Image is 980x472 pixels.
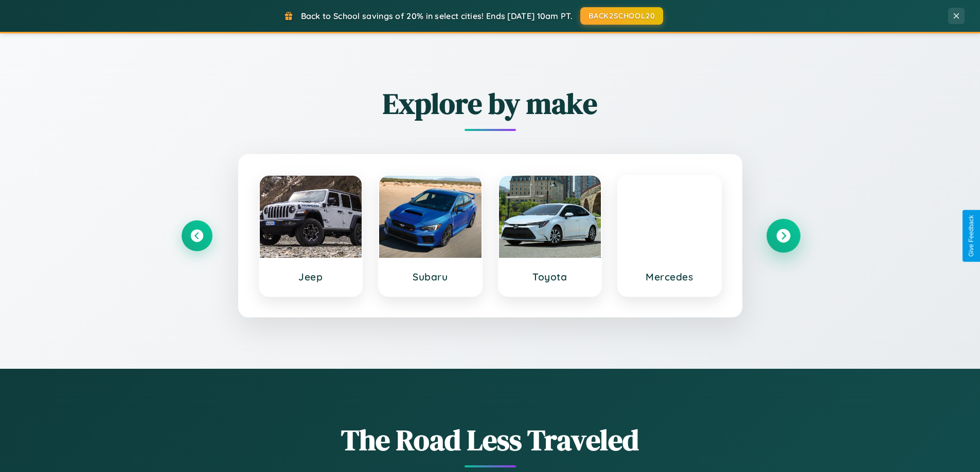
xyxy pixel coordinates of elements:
[580,7,663,25] button: BACK2SCHOOL20
[182,420,799,460] h1: The Road Less Traveled
[182,84,799,123] h2: Explore by make
[270,271,352,283] h3: Jeep
[629,271,710,283] h3: Mercedes
[301,11,573,21] span: Back to School savings of 20% in select cities! Ends [DATE] 10am PT.
[389,271,471,283] h3: Subaru
[509,271,591,283] h3: Toyota
[968,215,975,257] div: Give Feedback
